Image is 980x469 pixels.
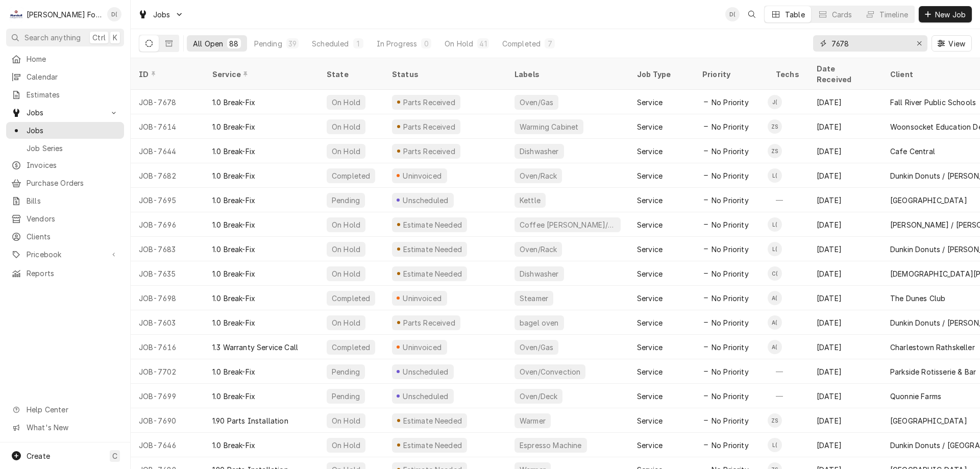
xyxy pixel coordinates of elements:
[355,38,361,49] div: 1
[212,366,255,377] div: 1.0 Break-Fix
[27,268,119,279] span: Reports
[808,237,882,261] div: [DATE]
[6,246,124,263] a: Go to Pricebook
[519,342,554,353] div: Oven/Gas
[725,7,740,21] div: Derek Testa (81)'s Avatar
[768,413,782,428] div: Zz Pending No Schedule's Avatar
[131,384,204,408] div: JOB-7699
[519,366,581,377] div: Oven/Convection
[808,261,882,286] div: [DATE]
[712,97,749,108] span: No Priority
[27,195,119,206] span: Bills
[392,69,496,80] div: Status
[879,9,908,20] div: Timeline
[768,188,808,212] div: —
[637,268,663,279] div: Service
[107,7,121,21] div: Derek Testa (81)'s Avatar
[6,140,124,157] a: Job Series
[519,391,558,402] div: Oven/Deck
[92,32,106,43] span: Ctrl
[768,242,782,256] div: Luis (54)'s Avatar
[637,415,663,426] div: Service
[637,219,663,230] div: Service
[331,415,361,426] div: On Hold
[212,293,255,304] div: 1.0 Break-Fix
[131,310,204,335] div: JOB-7603
[212,146,255,157] div: 1.0 Break-Fix
[832,9,852,20] div: Cards
[519,121,579,132] div: Warming Cabinet
[402,97,456,108] div: Parts Received
[27,125,119,136] span: Jobs
[6,122,124,139] a: Jobs
[637,342,663,353] div: Service
[712,195,749,206] span: No Priority
[502,38,541,49] div: Completed
[547,38,553,49] div: 7
[808,433,882,457] div: [DATE]
[9,7,23,21] div: Marshall Food Equipment Service's Avatar
[637,69,686,80] div: Job Type
[808,286,882,310] div: [DATE]
[331,317,361,328] div: On Hold
[6,51,124,67] a: Home
[637,146,663,157] div: Service
[768,95,782,109] div: J(
[27,422,118,433] span: What's New
[933,9,968,20] span: New Job
[331,268,361,279] div: On Hold
[402,146,456,157] div: Parts Received
[27,249,104,260] span: Pricebook
[27,452,50,460] span: Create
[808,335,882,359] div: [DATE]
[212,69,308,80] div: Service
[331,342,371,353] div: Completed
[6,29,124,46] button: Search anythingCtrlK
[327,69,376,80] div: State
[637,366,663,377] div: Service
[768,315,782,330] div: Andy Christopoulos (121)'s Avatar
[890,293,945,304] div: The Dunes Club
[212,121,255,132] div: 1.0 Break-Fix
[107,7,121,21] div: D(
[6,228,124,245] a: Clients
[768,438,782,452] div: Luis (54)'s Avatar
[712,244,749,255] span: No Priority
[519,170,558,181] div: Oven/Rack
[637,317,663,328] div: Service
[637,391,663,402] div: Service
[27,160,119,170] span: Invoices
[402,121,456,132] div: Parts Received
[377,38,418,49] div: In Progress
[768,384,808,408] div: —
[24,32,81,43] span: Search anything
[637,244,663,255] div: Service
[919,6,972,22] button: New Job
[212,342,298,353] div: 1.3 Warranty Service Call
[6,192,124,209] a: Bills
[768,168,782,183] div: L(
[768,144,782,158] div: Zz Pending No Schedule's Avatar
[131,90,204,114] div: JOB-7678
[768,144,782,158] div: ZS
[212,170,255,181] div: 1.0 Break-Fix
[6,86,124,103] a: Estimates
[768,315,782,330] div: A(
[637,440,663,451] div: Service
[519,268,560,279] div: Dishwasher
[402,219,463,230] div: Estimate Needed
[712,219,749,230] span: No Priority
[212,97,255,108] div: 1.0 Break-Fix
[911,35,927,52] button: Erase input
[112,451,117,461] span: C
[254,38,282,49] div: Pending
[131,335,204,359] div: JOB-7616
[131,139,204,163] div: JOB-7644
[402,195,450,206] div: Unscheduled
[744,6,760,22] button: Open search
[9,7,23,21] div: M
[288,38,297,49] div: 39
[212,219,255,230] div: 1.0 Break-Fix
[712,440,749,451] span: No Priority
[808,114,882,139] div: [DATE]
